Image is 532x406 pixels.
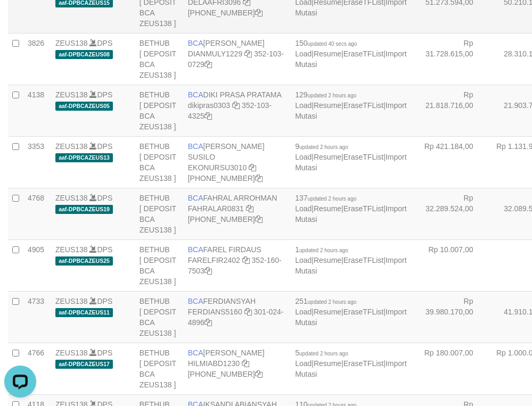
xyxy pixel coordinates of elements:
td: DPS [51,343,135,394]
a: ZEUS138 [55,194,88,202]
td: [PERSON_NAME] SUSILO [PHONE_NUMBER] [184,136,291,188]
span: updated 2 hours ago [308,93,357,98]
span: updated 2 hours ago [308,196,357,202]
a: ZEUS138 [55,142,88,151]
span: | | | [295,349,406,378]
a: Import Mutasi [295,101,406,120]
td: BETHUB [ DEPOSIT BCA ZEUS138 ] [135,188,184,239]
td: DPS [51,239,135,291]
a: Import Mutasi [295,153,406,172]
span: | | | [295,245,406,275]
span: BCA [188,194,203,202]
span: | | | [295,194,406,223]
a: Load [295,101,312,110]
span: BCA [188,349,203,357]
a: DIANMULY1229 [188,49,242,58]
span: aaf-DPBCAZEUS08 [55,50,113,59]
td: Rp 421.184,00 [411,136,489,188]
td: [PERSON_NAME] [PHONE_NUMBER] [184,343,291,394]
span: 5 [295,349,348,357]
a: EraseTFList [343,359,383,368]
a: Copy DIANMULY1229 to clipboard [244,49,252,58]
span: 137 [295,194,356,202]
a: Load [295,153,312,161]
a: Copy 3521034325 to clipboard [204,112,212,120]
a: Import Mutasi [295,256,406,275]
span: 1 [295,245,348,254]
td: 4138 [23,85,51,136]
a: Resume [314,308,341,316]
td: 4768 [23,188,51,239]
td: 3353 [23,136,51,188]
a: Copy 5665095158 to clipboard [255,215,263,223]
a: Load [295,308,312,316]
a: EraseTFList [343,256,383,264]
a: Copy FARELFIR2402 to clipboard [242,256,250,264]
a: Copy 7495214257 to clipboard [255,370,263,378]
td: 3826 [23,33,51,85]
a: dikipras0303 [188,101,230,110]
a: Copy FAHRALAR0831 to clipboard [246,204,253,213]
td: DIKI PRASA PRATAMA 352-103-4325 [184,85,291,136]
td: DPS [51,33,135,85]
a: EKONURSU3010 [188,163,247,172]
td: Rp 180.007,00 [411,343,489,394]
a: ZEUS138 [55,297,88,305]
span: | | | [295,142,406,172]
td: BETHUB [ DEPOSIT BCA ZEUS138 ] [135,239,184,291]
span: aaf-DPBCAZEUS13 [55,153,113,162]
td: BETHUB [ DEPOSIT BCA ZEUS138 ] [135,343,184,394]
a: Load [295,204,312,213]
span: updated 2 hours ago [299,144,348,150]
span: aaf-DPBCAZEUS19 [55,205,113,214]
td: Rp 32.289.524,00 [411,188,489,239]
span: BCA [188,90,203,99]
td: 4905 [23,239,51,291]
td: Rp 31.728.615,00 [411,33,489,85]
span: | | | [295,297,406,327]
a: Resume [314,204,341,213]
a: FARELFIR2402 [188,256,240,264]
a: Copy HILMIABD1230 to clipboard [242,359,249,368]
span: updated 2 hours ago [308,299,357,305]
td: BETHUB [ DEPOSIT BCA ZEUS138 ] [135,85,184,136]
td: 4733 [23,291,51,343]
a: Resume [314,256,341,264]
a: ZEUS138 [55,245,88,254]
td: Rp 10.007,00 [411,239,489,291]
a: Copy FERDIANS5160 to clipboard [244,308,252,316]
td: DPS [51,136,135,188]
span: BCA [188,142,203,151]
span: 150 [295,39,357,47]
a: Copy EKONURSU3010 to clipboard [249,163,256,172]
span: updated 2 hours ago [299,247,348,253]
a: Copy 3010244896 to clipboard [204,318,212,327]
span: BCA [188,39,203,47]
span: updated 2 hours ago [299,351,348,357]
a: Import Mutasi [295,204,406,223]
td: 4766 [23,343,51,394]
a: Import Mutasi [295,49,406,69]
span: BCA [188,245,203,254]
a: EraseTFList [343,49,383,58]
a: Resume [314,49,341,58]
a: FAHRALAR0831 [188,204,244,213]
span: 251 [295,297,356,305]
a: Import Mutasi [295,359,406,378]
a: Resume [314,101,341,110]
span: BCA [188,297,203,305]
span: aaf-DPBCAZEUS17 [55,360,113,369]
a: ZEUS138 [55,90,88,99]
td: FAREL FIRDAUS 352-160-7503 [184,239,291,291]
span: updated 40 secs ago [308,41,357,47]
span: | | | [295,39,406,69]
td: FERDIANSYAH 301-024-4896 [184,291,291,343]
td: Rp 39.980.170,00 [411,291,489,343]
a: EraseTFList [343,204,383,213]
td: BETHUB [ DEPOSIT BCA ZEUS138 ] [135,136,184,188]
a: EraseTFList [343,308,383,316]
td: BETHUB [ DEPOSIT BCA ZEUS138 ] [135,33,184,85]
a: Load [295,359,312,368]
td: FAHRAL ARROHMAN [PHONE_NUMBER] [184,188,291,239]
a: Resume [314,153,341,161]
